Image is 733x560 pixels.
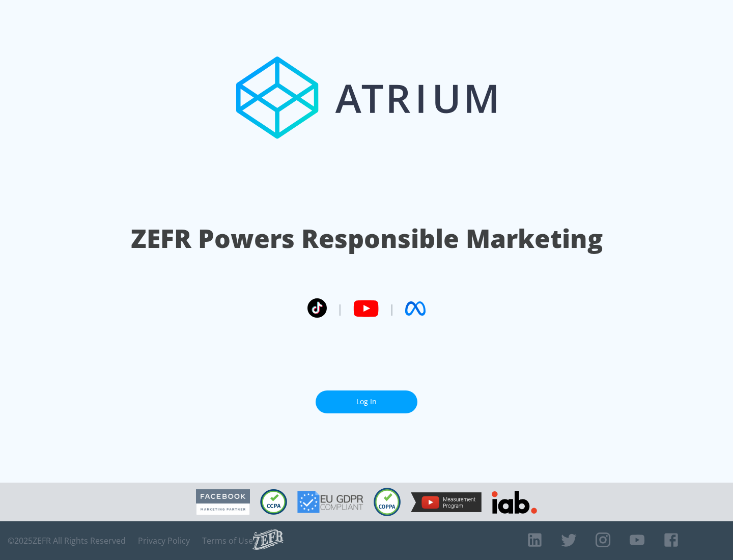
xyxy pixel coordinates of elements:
span: | [389,301,395,316]
h1: ZEFR Powers Responsible Marketing [131,221,603,256]
img: GDPR Compliant [297,491,363,513]
img: CCPA Compliant [260,489,287,515]
a: Log In [316,390,417,413]
img: Facebook Marketing Partner [196,489,250,515]
a: Terms of Use [202,536,253,546]
span: | [337,301,343,316]
span: © 2025 ZEFR All Rights Reserved [8,536,126,546]
a: Privacy Policy [138,536,190,546]
img: COPPA Compliant [374,488,401,516]
img: YouTube Measurement Program [411,492,482,512]
img: IAB [492,491,537,514]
